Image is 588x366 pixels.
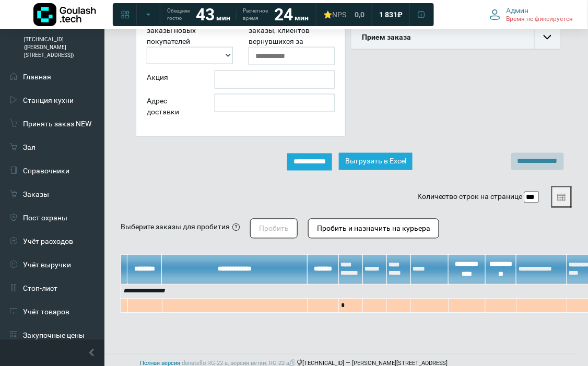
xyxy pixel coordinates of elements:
[274,5,293,25] strong: 24
[308,219,439,239] button: Пробить и назначить на курьера
[121,222,230,233] div: Выберите заказы для пробития
[323,10,346,19] div: ⭐
[139,25,241,65] div: заказы новых покупателей
[339,153,413,170] button: Выгрузить в Excel
[295,14,309,22] span: мин
[379,10,397,19] span: 1 831
[507,15,573,23] span: Время не фиксируется
[139,70,207,89] div: Акция
[362,33,411,41] b: Прием заказа
[167,7,190,22] span: Обещаем гостю
[33,3,96,26] img: Логотип компании Goulash.tech
[243,7,268,22] span: Расчетное время
[139,94,207,121] div: Адрес доставки
[507,6,529,15] span: Админ
[373,5,409,24] a: 1 831 ₽
[216,14,230,22] span: мин
[355,10,364,19] span: 0,0
[544,33,551,41] img: collapse
[250,219,298,239] button: Пробить
[397,10,403,19] span: ₽
[161,5,315,24] a: Обещаем гостю 43 мин Расчетное время 24 мин
[417,192,523,203] label: Количество строк на странице
[317,5,371,24] a: ⭐NPS 0,0
[196,5,215,25] strong: 43
[241,25,343,65] div: заказы, клиентов вернувшихся за
[332,10,346,19] span: NPS
[484,4,580,26] button: Админ Время не фиксируется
